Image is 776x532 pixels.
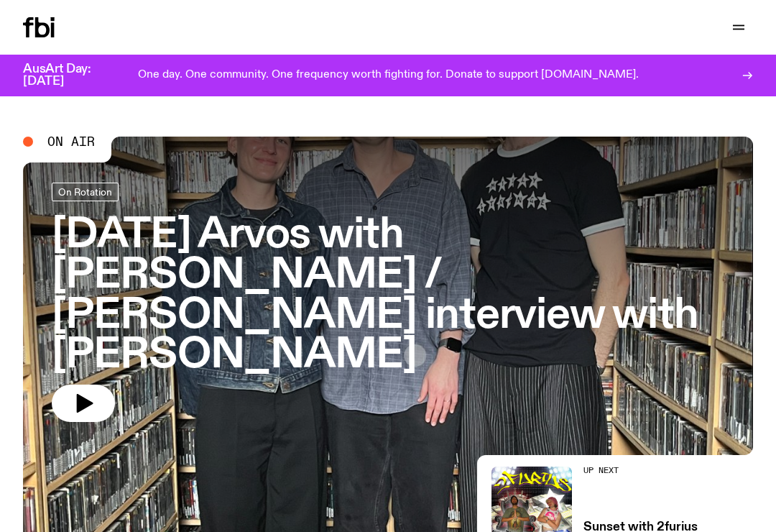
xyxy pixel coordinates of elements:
[583,467,698,474] h2: Up Next
[138,69,639,82] p: One day. One community. One frequency worth fighting for. Donate to support [DOMAIN_NAME].
[52,183,724,422] a: [DATE] Arvos with [PERSON_NAME] / [PERSON_NAME] interview with [PERSON_NAME]
[52,216,724,376] h3: [DATE] Arvos with [PERSON_NAME] / [PERSON_NAME] interview with [PERSON_NAME]
[58,186,112,197] span: On Rotation
[23,63,115,88] h3: AusArt Day: [DATE]
[52,183,119,201] a: On Rotation
[47,135,95,148] span: On Air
